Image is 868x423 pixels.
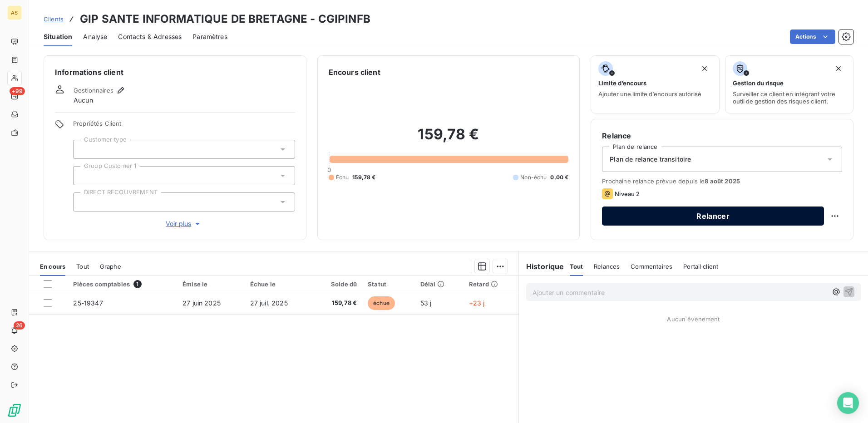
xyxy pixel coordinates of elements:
[10,87,25,95] span: +99
[182,299,221,307] span: 27 juin 2025
[519,261,564,272] h6: Historique
[327,166,331,173] span: 0
[74,96,93,105] span: Aucun
[81,145,88,153] input: Ajouter une valeur
[733,90,846,105] span: Surveiller ce client en intégrant votre outil de gestion des risques client.
[118,32,182,41] span: Contacts & Adresses
[631,263,672,270] span: Commentaires
[598,90,701,98] span: Ajouter une limite d’encours autorisé
[44,15,64,24] a: Clients
[667,315,720,323] span: Aucun évènement
[598,79,646,87] span: Limite d’encours
[250,280,306,288] div: Échue le
[192,32,227,41] span: Paramètres
[570,263,583,270] span: Tout
[705,177,740,185] span: 8 août 2025
[55,67,295,78] h6: Informations client
[368,296,395,310] span: échue
[76,263,89,270] span: Tout
[7,5,22,20] div: AS
[44,32,72,41] span: Situation
[73,299,103,307] span: 25-19347
[336,173,349,182] span: Échu
[420,299,432,307] span: 53 j
[837,392,859,414] div: Open Intercom Messenger
[329,67,380,78] h6: Encours client
[250,299,288,307] span: 27 juil. 2025
[469,299,485,307] span: +23 j
[81,172,88,180] input: Ajouter une valeur
[420,280,458,288] div: Délai
[317,299,357,308] span: 159,78 €
[352,173,375,182] span: 159,78 €
[368,280,409,288] div: Statut
[73,219,295,229] button: Voir plus
[591,55,719,113] button: Limite d’encoursAjouter une limite d’encours autorisé
[7,403,22,418] img: Logo LeanPay
[166,219,202,228] span: Voir plus
[520,173,547,182] span: Non-échu
[83,32,107,41] span: Analyse
[73,280,172,288] div: Pièces comptables
[80,11,370,27] h3: GIP SANTE INFORMATIQUE DE BRETAGNE - CGIPINFB
[329,125,569,152] h2: 159,78 €
[73,120,295,133] span: Propriétés Client
[182,280,239,288] div: Émise le
[602,207,824,226] button: Relancer
[7,89,21,103] a: +99
[133,280,142,288] span: 1
[594,263,620,270] span: Relances
[317,280,357,288] div: Solde dû
[733,79,784,87] span: Gestion du risque
[725,55,853,113] button: Gestion du risqueSurveiller ce client en intégrant votre outil de gestion des risques client.
[790,30,835,44] button: Actions
[610,155,691,164] span: Plan de relance transitoire
[100,263,121,270] span: Graphe
[40,263,65,270] span: En cours
[550,173,568,182] span: 0,00 €
[81,198,88,206] input: Ajouter une valeur
[74,87,113,94] span: Gestionnaires
[44,15,64,23] span: Clients
[602,130,842,141] h6: Relance
[683,263,718,270] span: Portail client
[469,280,513,288] div: Retard
[615,190,640,197] span: Niveau 2
[14,321,25,330] span: 26
[602,177,842,185] span: Prochaine relance prévue depuis le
